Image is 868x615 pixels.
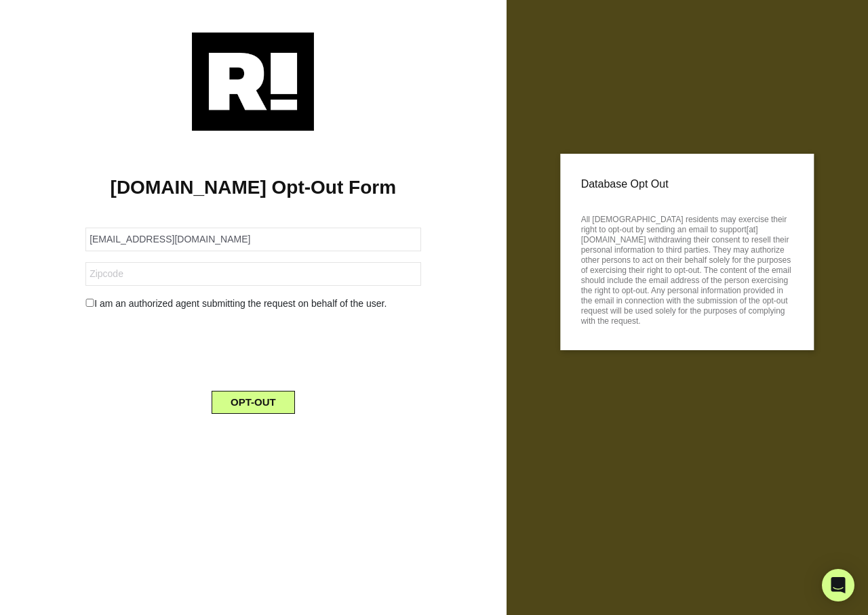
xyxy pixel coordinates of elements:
[85,228,420,251] input: Email Address
[581,174,793,194] p: Database Opt Out
[20,176,486,199] h1: [DOMAIN_NAME] Opt-Out Form
[192,33,314,131] img: Retention.com
[75,297,431,311] div: I am an authorized agent submitting the request on behalf of the user.
[212,391,295,414] button: OPT-OUT
[822,569,854,601] div: Open Intercom Messenger
[150,322,356,375] iframe: reCAPTCHA
[85,262,420,286] input: Zipcode
[581,211,793,326] p: All [DEMOGRAPHIC_DATA] residents may exercise their right to opt-out by sending an email to suppo...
